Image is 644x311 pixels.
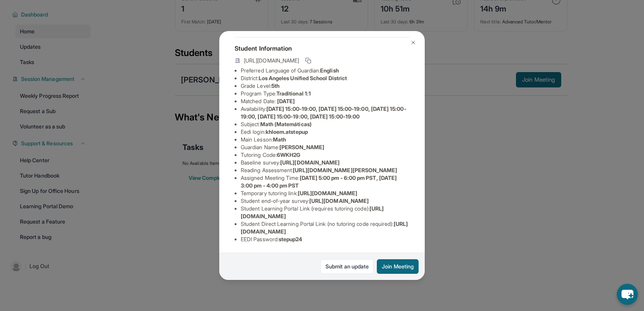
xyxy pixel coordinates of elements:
[320,67,339,74] span: English
[244,57,299,64] span: [URL][DOMAIN_NAME]
[273,136,286,143] span: Math
[617,284,638,305] button: chat-button
[279,236,302,242] span: stepup24
[259,75,347,81] span: Los Angeles Unified School District
[241,235,409,243] li: EEDI Password :
[241,220,409,235] li: Student Direct Learning Portal Link (no tutoring code required) :
[241,159,409,166] li: Baseline survey :
[241,97,409,105] li: Matched Date:
[241,105,406,120] span: [DATE] 15:00-19:00, [DATE] 15:00-19:00, [DATE] 15:00-19:00, [DATE] 15:00-19:00, [DATE] 15:00-19:00
[241,67,409,74] li: Preferred Language of Guardian:
[277,98,295,104] span: [DATE]
[241,105,409,120] li: Availability:
[280,159,340,166] span: [URL][DOMAIN_NAME]
[241,120,409,128] li: Subject :
[241,128,409,136] li: Eedi login :
[241,143,409,151] li: Guardian Name :
[266,128,308,135] span: khloem.atstepup
[241,136,409,143] li: Main Lesson :
[260,121,312,127] span: Math (Matemáticas)
[241,151,409,159] li: Tutoring Code :
[241,174,397,189] span: [DATE] 5:00 pm - 6:00 pm PST, [DATE] 3:00 pm - 4:00 pm PST
[271,82,279,89] span: 5th
[276,90,311,97] span: Traditional 1:1
[241,82,409,90] li: Grade Level:
[241,90,409,97] li: Program Type:
[377,259,419,274] button: Join Meeting
[241,174,409,189] li: Assigned Meeting Time :
[241,197,409,205] li: Student end-of-year survey :
[235,44,409,53] h4: Student Information
[298,190,357,196] span: [URL][DOMAIN_NAME]
[277,151,300,158] span: 6WKH2G
[241,166,409,174] li: Reading Assessment :
[241,74,409,82] li: District:
[320,259,374,274] a: Submit an update
[279,144,324,150] span: [PERSON_NAME]
[304,56,313,65] button: Copy link
[241,189,409,197] li: Temporary tutoring link :
[241,205,409,220] li: Student Learning Portal Link (requires tutoring code) :
[410,39,416,46] img: Close Icon
[293,167,397,173] span: [URL][DOMAIN_NAME][PERSON_NAME]
[309,197,369,204] span: [URL][DOMAIN_NAME]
